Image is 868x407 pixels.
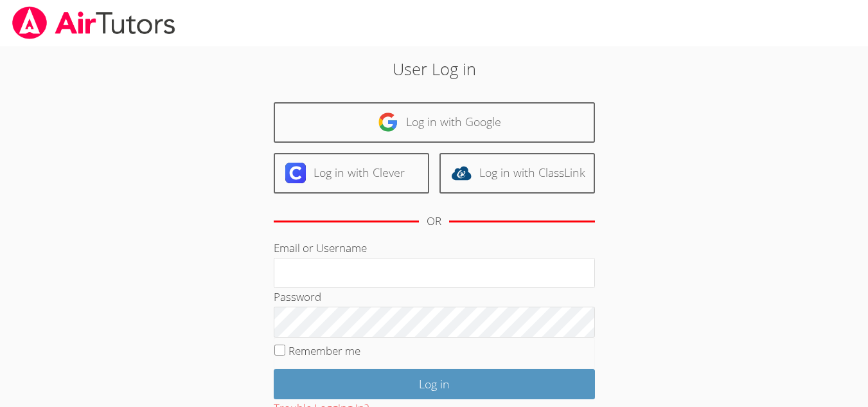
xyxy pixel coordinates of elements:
[285,163,306,183] img: clever-logo-6eab21bc6e7a338710f1a6ff85c0baf02591cd810cc4098c63d3a4b26e2feb20.svg
[274,369,595,399] input: Log in
[200,57,669,81] h2: User Log in
[378,112,398,132] img: google-logo-50288ca7cdecda66e5e0955fdab243c47b7ad437acaf1139b6f446037453330a.svg
[274,102,595,143] a: Log in with Google
[451,163,472,183] img: classlink-logo-d6bb404cc1216ec64c9a2012d9dc4662098be43eaf13dc465df04b49fa7ab582.svg
[439,153,595,194] a: Log in with ClassLink
[274,153,429,194] a: Log in with Clever
[427,212,441,231] div: OR
[274,240,367,255] label: Email or Username
[288,343,360,358] label: Remember me
[11,6,177,39] img: airtutors_banner-c4298cdbf04f3fff15de1276eac7730deb9818008684d7c2e4769d2f7ddbe033.png
[274,289,321,304] label: Password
